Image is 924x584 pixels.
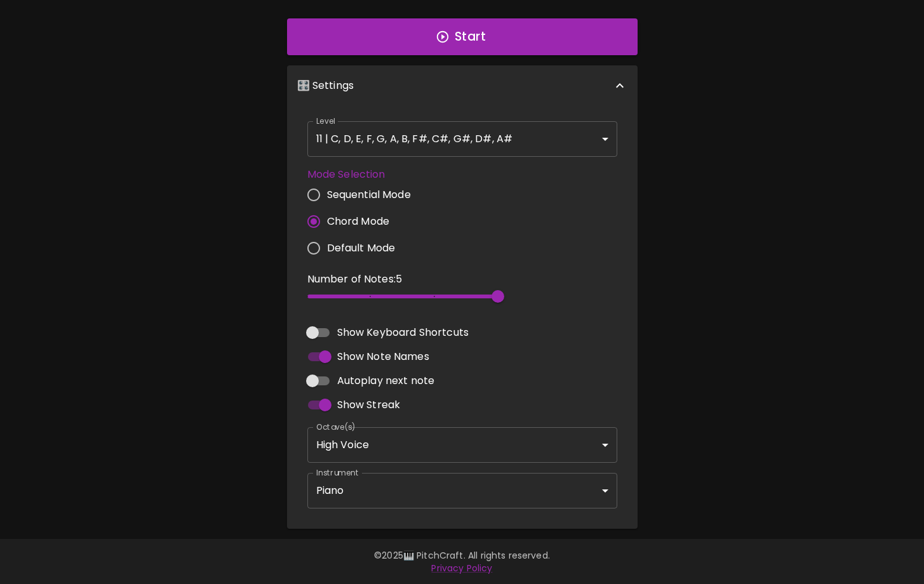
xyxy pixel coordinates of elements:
div: 11 | C, D, E, F, G, A, B, F#, C#, G#, D#, A# [307,121,617,157]
span: Show Note Names [337,349,429,364]
div: High Voice [307,427,617,463]
label: Level [316,116,336,126]
p: 🎛️ Settings [297,78,354,93]
span: Show Keyboard Shortcuts [337,325,469,340]
button: Start [287,18,638,55]
p: Number of Notes: 5 [307,272,498,287]
label: Octave(s) [316,421,356,432]
a: Privacy Policy [431,562,492,574]
span: Autoplay next note [337,373,435,388]
span: Chord Mode [327,214,390,229]
span: Sequential Mode [327,187,411,202]
label: Instrument [316,467,359,478]
div: 🎛️ Settings [287,65,638,106]
span: Default Mode [327,241,396,256]
span: Show Streak [337,397,401,413]
p: © 2025 🎹 PitchCraft. All rights reserved. [97,549,828,562]
div: Piano [307,473,617,508]
label: Mode Selection [307,167,421,182]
